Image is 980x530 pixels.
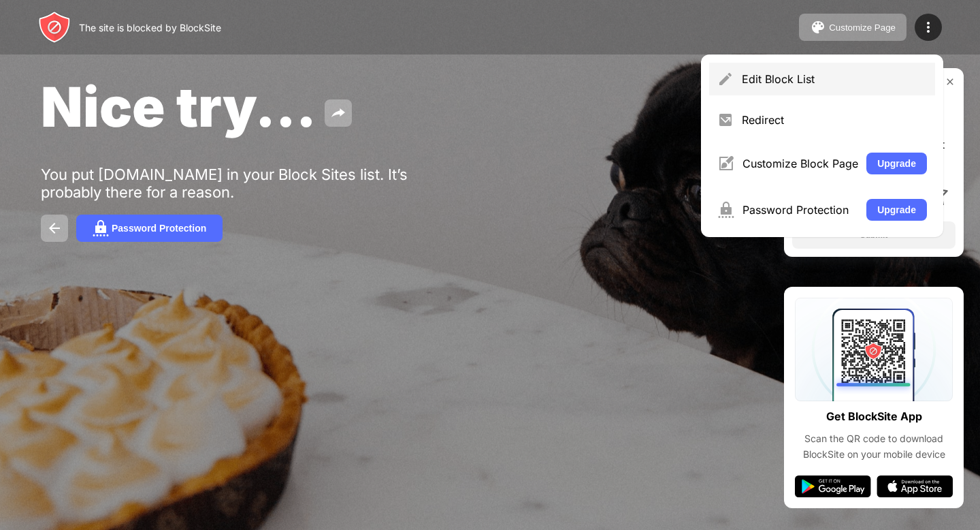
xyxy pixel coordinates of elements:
img: app-store.svg [877,476,953,497]
div: Edit Block List [742,72,927,86]
button: Customize Page [799,14,906,41]
div: You put [DOMAIN_NAME] in your Block Sites list. It’s probably there for a reason. [41,166,461,201]
img: google-play.svg [795,476,871,497]
img: back.svg [46,220,63,236]
span: Nice try... [41,74,316,140]
button: Upgrade [866,153,927,174]
button: Upgrade [866,199,927,221]
img: password.svg [93,220,109,236]
img: menu-redirect.svg [717,112,734,128]
img: rate-us-close.svg [945,76,955,87]
button: Password Protection [76,215,223,242]
div: Customize Block Page [742,157,858,170]
div: The site is blocked by BlockSite [79,22,221,33]
img: menu-password.svg [717,202,734,218]
div: Password Protection [112,223,206,234]
img: menu-icon.svg [920,19,936,35]
img: pallet.svg [810,19,826,35]
div: Password Protection [742,203,858,217]
img: header-logo.svg [38,11,71,44]
div: Customize Page [829,22,896,33]
div: Redirect [742,113,927,127]
div: Get BlockSite App [826,407,922,426]
div: Scan the QR code to download BlockSite on your mobile device [795,431,953,462]
img: share.svg [330,105,346,121]
img: menu-pencil.svg [717,71,734,87]
img: menu-customize.svg [717,155,734,172]
img: qrcode.svg [795,298,953,401]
